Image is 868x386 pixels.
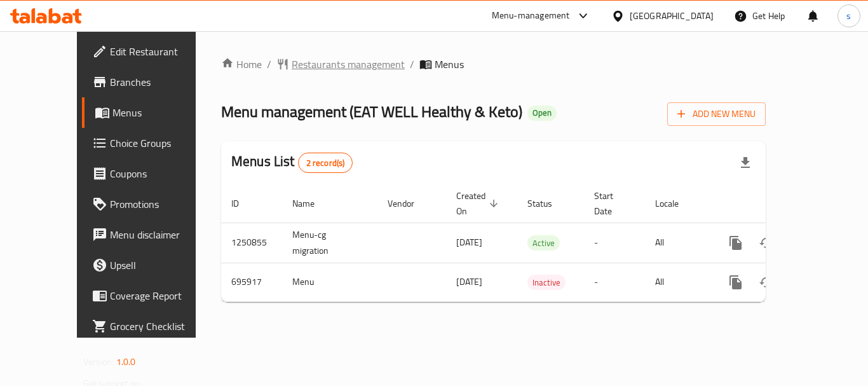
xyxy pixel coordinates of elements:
[388,196,431,211] span: Vendor
[82,219,222,250] a: Menu disclaimer
[645,263,710,301] td: All
[584,223,645,263] td: -
[751,267,782,298] button: Change Status
[82,158,222,189] a: Coupons
[492,8,570,24] div: Menu-management
[231,152,353,173] h2: Menus List
[221,57,766,72] nav: breadcrumb
[231,196,255,211] span: ID
[527,106,557,121] div: Open
[721,267,751,298] button: more
[710,184,853,223] th: Actions
[667,102,766,126] button: Add New Menu
[292,57,405,72] span: Restaurants management
[435,57,464,72] span: Menus
[116,354,136,370] span: 1.0.0
[110,74,212,90] span: Branches
[221,263,282,301] td: 695917
[112,105,212,120] span: Menus
[730,148,761,178] div: Export file
[594,188,630,219] span: Start Date
[110,319,212,334] span: Grocery Checklist
[221,223,282,263] td: 1250855
[299,157,353,169] span: 2 record(s)
[846,9,851,23] span: s
[82,189,222,219] a: Promotions
[110,166,212,181] span: Coupons
[527,196,569,211] span: Status
[292,196,331,211] span: Name
[751,228,782,258] button: Change Status
[110,258,212,273] span: Upsell
[82,250,222,280] a: Upsell
[456,234,482,251] span: [DATE]
[645,223,710,263] td: All
[721,228,751,258] button: more
[298,153,353,173] div: Total records count
[221,97,522,126] span: Menu management ( EAT WELL Healthy & Keto )
[527,275,566,290] span: Inactive
[82,67,222,97] a: Branches
[527,236,560,251] span: Active
[630,9,714,23] div: [GEOGRAPHIC_DATA]
[221,184,853,302] table: enhanced table
[276,57,405,72] a: Restaurants management
[110,227,212,242] span: Menu disclaimer
[267,57,271,72] li: /
[584,263,645,301] td: -
[282,223,377,263] td: Menu-cg migration
[110,135,212,151] span: Choice Groups
[655,196,695,211] span: Locale
[456,273,482,290] span: [DATE]
[82,97,222,128] a: Menus
[82,280,222,311] a: Coverage Report
[110,44,212,59] span: Edit Restaurant
[83,354,114,370] span: Version:
[456,188,502,219] span: Created On
[82,311,222,341] a: Grocery Checklist
[110,288,212,303] span: Coverage Report
[677,106,756,122] span: Add New Menu
[410,57,414,72] li: /
[527,275,566,290] div: Inactive
[527,235,560,251] div: Active
[527,107,557,118] span: Open
[110,196,212,212] span: Promotions
[82,36,222,67] a: Edit Restaurant
[282,263,377,301] td: Menu
[221,57,262,72] a: Home
[82,128,222,158] a: Choice Groups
